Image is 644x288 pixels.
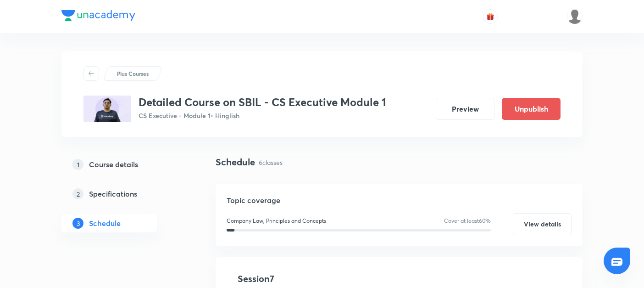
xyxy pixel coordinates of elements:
[61,10,135,21] img: Company Logo
[436,98,494,120] button: Preview
[227,217,326,225] p: Company Law, Principles and Concepts
[61,185,186,203] a: 2Specifications
[216,155,255,169] h4: Schedule
[139,111,386,120] p: CS Executive - Module 1 • Hinglish
[83,96,131,122] img: 39EBF923-9F88-45CA-AAA8-9B923C051CF9_plus.png
[61,10,135,23] a: Company Logo
[486,12,494,21] img: avatar
[259,158,283,167] p: 6 classes
[89,218,121,229] h5: Schedule
[89,159,138,170] h5: Course details
[227,195,572,206] h5: Topic coverage
[444,217,491,225] p: Cover at least 60 %
[117,69,149,78] p: Plus Courses
[72,218,83,229] p: 3
[483,9,498,24] button: avatar
[89,188,137,199] h5: Specifications
[513,213,572,235] button: View details
[238,272,405,286] h4: Session 7
[502,98,561,120] button: Unpublish
[61,155,186,174] a: 1Course details
[567,9,583,24] img: adnan
[139,96,386,109] h3: Detailed Course on SBIL - CS Executive Module 1
[72,188,83,199] p: 2
[72,159,83,170] p: 1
